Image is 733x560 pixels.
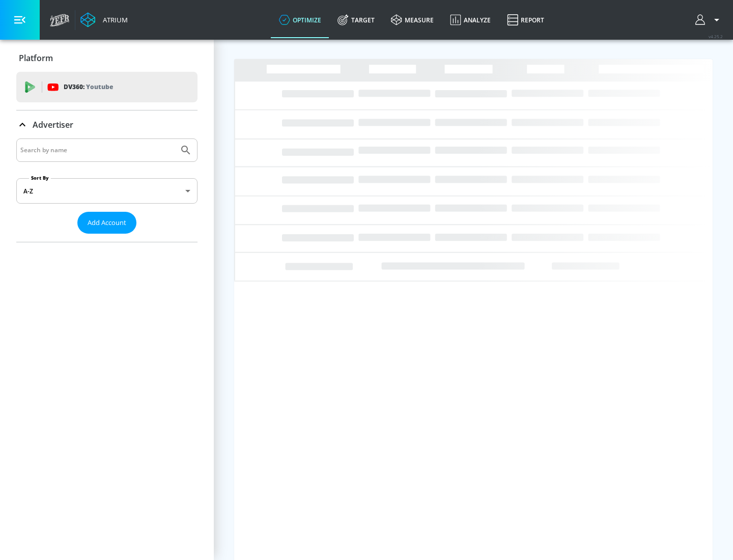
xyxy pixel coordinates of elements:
[499,2,552,38] a: Report
[442,2,499,38] a: Analyze
[99,15,128,24] div: Atrium
[20,144,175,157] input: Search by name
[383,2,442,38] a: measure
[16,110,198,139] div: Advertiser
[29,175,51,181] label: Sort By
[77,212,136,234] button: Add Account
[86,81,113,92] p: Youtube
[19,52,53,64] p: Platform
[16,178,198,204] div: A-Z
[271,2,329,38] a: optimize
[16,72,198,102] div: DV360: Youtube
[16,234,198,242] nav: list of Advertiser
[88,217,126,229] span: Add Account
[329,2,383,38] a: Target
[16,44,198,72] div: Platform
[64,81,113,93] p: DV360:
[16,138,198,242] div: Advertiser
[709,34,723,39] span: v 4.25.2
[33,119,73,130] p: Advertiser
[80,12,128,27] a: Atrium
